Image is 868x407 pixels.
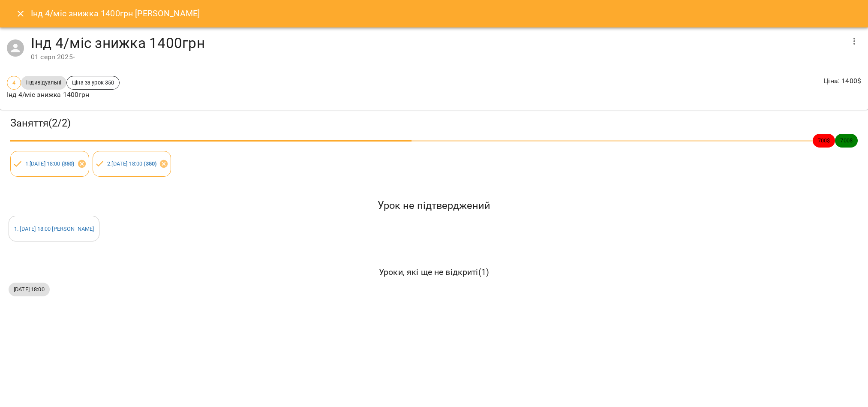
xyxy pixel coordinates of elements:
[14,226,94,232] a: 1. [DATE] 18:00 [PERSON_NAME]
[93,151,171,177] div: 2.[DATE] 18:00 (350)
[823,76,861,86] p: Ціна : 1400 $
[31,34,844,52] h4: Інд 4/міс знижка 1400грн
[10,3,31,24] button: Close
[31,52,844,62] div: 01 серп 2025 -
[62,160,75,167] b: ( 350 )
[7,90,120,100] p: Інд 4/міс знижка 1400грн
[813,136,835,145] span: 700 $
[10,151,89,177] div: 1.[DATE] 18:00 (350)
[835,136,858,145] span: 700 $
[107,160,156,167] a: 2.[DATE] 18:00 (350)
[67,78,119,87] span: Ціна за урок 350
[144,160,156,167] b: ( 350 )
[10,117,858,130] h3: Заняття ( 2 / 2 )
[21,78,66,87] span: індивідуальні
[25,160,75,167] a: 1.[DATE] 18:00 (350)
[7,78,21,87] span: 4
[9,265,859,279] h6: Уроки, які ще не відкриті ( 1 )
[31,7,200,20] h6: Інд 4/міс знижка 1400грн [PERSON_NAME]
[9,285,50,293] span: [DATE] 18:00
[9,199,859,212] h5: Урок не підтверджений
